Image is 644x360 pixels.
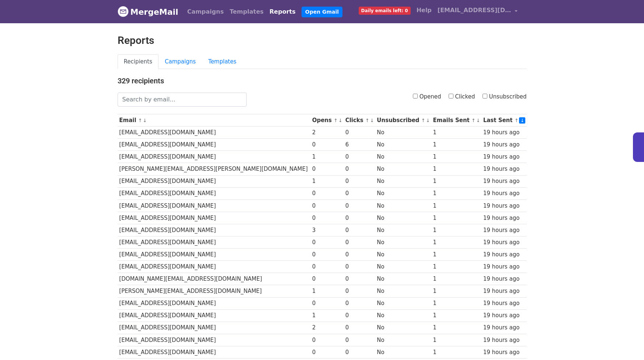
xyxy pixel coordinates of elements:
[118,54,159,69] a: Recipients
[375,187,431,200] td: No
[375,151,431,163] td: No
[356,3,414,18] a: Daily emails left: 0
[375,139,431,151] td: No
[481,334,527,346] td: 19 hours ago
[375,346,431,358] td: No
[431,334,481,346] td: 1
[344,163,375,175] td: 0
[267,4,299,19] a: Reports
[344,175,375,187] td: 0
[344,309,375,322] td: 0
[227,4,267,19] a: Templates
[344,261,375,273] td: 0
[431,114,481,127] th: Emails Sent
[481,249,527,261] td: 19 hours ago
[431,236,481,249] td: 1
[310,224,344,236] td: 3
[375,175,431,187] td: No
[344,273,375,285] td: 0
[375,309,431,322] td: No
[118,297,310,309] td: [EMAIL_ADDRESS][DOMAIN_NAME]
[202,54,243,69] a: Templates
[344,322,375,334] td: 0
[310,309,344,322] td: 1
[118,187,310,200] td: [EMAIL_ADDRESS][DOMAIN_NAME]
[118,309,310,322] td: [EMAIL_ADDRESS][DOMAIN_NAME]
[118,151,310,163] td: [EMAIL_ADDRESS][DOMAIN_NAME]
[344,139,375,151] td: 6
[344,151,375,163] td: 0
[184,4,227,19] a: Campaigns
[481,261,527,273] td: 19 hours ago
[310,151,344,163] td: 1
[118,249,310,261] td: [EMAIL_ADDRESS][DOMAIN_NAME]
[375,236,431,249] td: No
[344,334,375,346] td: 0
[431,224,481,236] td: 1
[375,224,431,236] td: No
[375,127,431,139] td: No
[431,273,481,285] td: 1
[481,175,527,187] td: 19 hours ago
[344,297,375,309] td: 0
[370,118,374,123] a: ↓
[449,93,475,101] label: Clicked
[344,200,375,212] td: 0
[344,249,375,261] td: 0
[431,249,481,261] td: 1
[481,273,527,285] td: 19 hours ago
[481,309,527,322] td: 19 hours ago
[481,236,527,249] td: 19 hours ago
[344,346,375,358] td: 0
[118,34,527,47] h2: Reports
[481,212,527,224] td: 19 hours ago
[118,236,310,249] td: [EMAIL_ADDRESS][DOMAIN_NAME]
[483,94,487,98] input: Unsubscribed
[118,212,310,224] td: [EMAIL_ADDRESS][DOMAIN_NAME]
[344,127,375,139] td: 0
[375,261,431,273] td: No
[431,309,481,322] td: 1
[431,127,481,139] td: 1
[359,7,411,15] span: Daily emails left: 0
[118,200,310,212] td: [EMAIL_ADDRESS][DOMAIN_NAME]
[302,7,342,17] a: Open Gmail
[483,93,527,101] label: Unsubscribed
[344,114,375,127] th: Clicks
[365,118,369,123] a: ↑
[481,187,527,200] td: 19 hours ago
[118,127,310,139] td: [EMAIL_ADDRESS][DOMAIN_NAME]
[118,175,310,187] td: [EMAIL_ADDRESS][DOMAIN_NAME]
[375,273,431,285] td: No
[449,94,453,98] input: Clicked
[435,3,521,20] a: [EMAIL_ADDRESS][DOMAIN_NAME]
[481,224,527,236] td: 19 hours ago
[344,187,375,200] td: 0
[413,93,441,101] label: Opened
[431,322,481,334] td: 1
[310,127,344,139] td: 2
[338,118,342,123] a: ↓
[310,212,344,224] td: 0
[310,297,344,309] td: 0
[481,127,527,139] td: 19 hours ago
[481,114,527,127] th: Last Sent
[431,175,481,187] td: 1
[159,54,202,69] a: Campaigns
[431,297,481,309] td: 1
[310,249,344,261] td: 0
[138,118,142,123] a: ↑
[375,334,431,346] td: No
[334,118,338,123] a: ↑
[310,200,344,212] td: 0
[118,322,310,334] td: [EMAIL_ADDRESS][DOMAIN_NAME]
[421,118,425,123] a: ↑
[310,322,344,334] td: 2
[375,249,431,261] td: No
[310,273,344,285] td: 0
[118,346,310,358] td: [EMAIL_ADDRESS][DOMAIN_NAME]
[375,285,431,297] td: No
[413,94,418,98] input: Opened
[118,76,527,85] h4: 329 recipients
[375,163,431,175] td: No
